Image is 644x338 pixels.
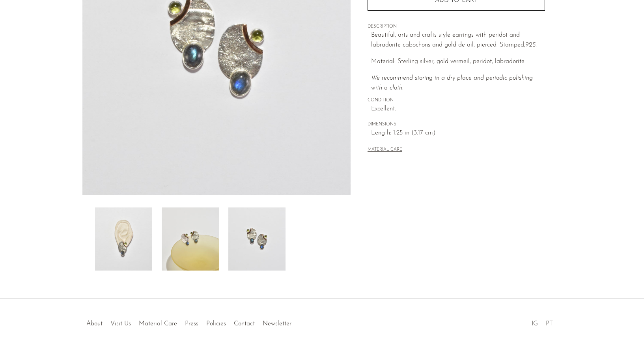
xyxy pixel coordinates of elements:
[371,57,545,67] p: Material: Sterling silver, gold vermeil, peridot, labradorite.
[532,321,538,327] a: IG
[371,128,545,138] span: Length: 1.25 in (3.17 cm)
[368,97,545,104] span: CONDITION
[528,314,557,329] ul: Social Medias
[371,104,545,114] span: Excellent.
[371,30,545,50] p: Beautiful, arts and crafts style earrings with peridot and labradorite cabochons and gold detail,...
[206,321,226,327] a: Policies
[368,121,545,128] span: DIMENSIONS
[82,314,295,329] ul: Quick links
[139,321,177,327] a: Material Care
[234,321,255,327] a: Contact
[228,207,286,271] img: Peridot Labradorite Earrings
[86,321,103,327] a: About
[368,23,545,30] span: DESCRIPTION
[546,321,553,327] a: PT
[110,321,131,327] a: Visit Us
[95,207,152,271] img: Peridot Labradorite Earrings
[162,207,219,271] img: Peridot Labradorite Earrings
[368,147,402,153] button: MATERIAL CARE
[525,42,537,48] em: 925.
[371,75,533,92] i: We recommend storing in a dry place and periodic polishing with a cloth.
[185,321,198,327] a: Press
